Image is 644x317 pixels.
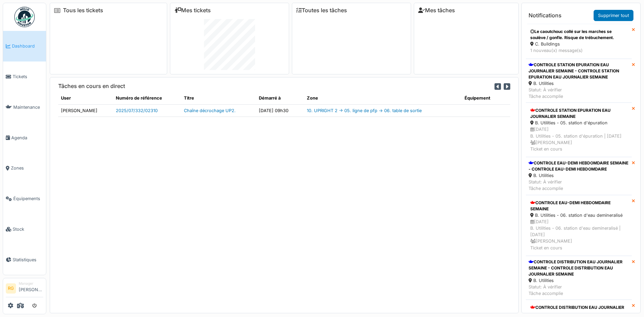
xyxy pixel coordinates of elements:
[529,179,629,192] div: Statut: À vérifier Tâche accomplie
[529,62,629,80] div: CONTROLE STATION EPURATION EAU JOURNALIER SEMAINE - CONTROLE STATION EPURATION EAU JOURNALIER SEM...
[113,92,181,104] th: Numéro de référence
[526,24,632,58] a: Le caoutchouc collé sur les marches se soulève / gonfle. Risque de trébuchement. C. Buildings 1 n...
[11,165,43,171] span: Zones
[3,92,46,123] a: Maintenance
[526,195,632,256] a: CONTROLE EAU-DEMI HEBDOMDAIRE SEMAINE B. Utilities - 06. station d'eau demineralisé [DATE]B. Util...
[526,157,632,195] a: CONTROLE EAU-DEMI HEBDOMDAIRE SEMAINE - CONTROLE EAU-DEMI HEBDOMDAIRE B. Utilities Statut: À véri...
[530,107,627,120] div: CONTROLE STATION EPURATION EAU JOURNALIER SEMAINE
[529,80,629,87] div: B. Utilities
[530,212,627,218] div: B. Utilities - 06. station d'eau demineralisé
[116,108,158,113] a: 2025/07/332/02310
[594,10,633,21] a: Supprimer tout
[12,43,43,49] span: Dashboard
[3,244,46,275] a: Statistiques
[6,283,16,294] li: RG
[530,304,627,317] div: CONTROLE DISTRIBUTION EAU JOURNALIER SEMAINE
[13,257,43,263] span: Statistiques
[307,108,422,113] a: 10. UPRIGHT 2 -> 05. ligne de pfp -> 06. table de sortie
[63,7,103,14] a: Tous les tickets
[526,256,632,300] a: CONTROLE DISTRIBUTION EAU JOURNALIER SEMAINE - CONTROLE DISTRIBUTION EAU JOURNALIER SEMAINE B. Ut...
[529,172,629,179] div: B. Utilities
[6,281,43,297] a: RG Manager[PERSON_NAME]
[304,92,462,104] th: Zone
[462,92,510,104] th: Équipement
[3,31,46,61] a: Dashboard
[526,103,632,157] a: CONTROLE STATION EPURATION EAU JOURNALIER SEMAINE B. Utilities - 05. station d'épuration [DATE]B....
[530,41,627,47] div: C. Buildings
[526,59,632,103] a: CONTROLE STATION EPURATION EAU JOURNALIER SEMAINE - CONTROLE STATION EPURATION EAU JOURNALIER SEM...
[529,87,629,100] div: Statut: À vérifier Tâche accomplie
[530,120,627,126] div: B. Utilities - 05. station d'épuration
[58,83,125,89] h6: Tâches en cours en direct
[3,122,46,153] a: Agenda
[174,7,211,14] a: Mes tickets
[19,281,43,286] div: Manager
[530,47,627,54] div: 1 nouveau(x) message(s)
[13,226,43,232] span: Stock
[256,104,304,117] td: [DATE] 09h30
[3,214,46,245] a: Stock
[529,160,629,172] div: CONTROLE EAU-DEMI HEBDOMDAIRE SEMAINE - CONTROLE EAU-DEMI HEBDOMDAIRE
[3,183,46,214] a: Équipements
[13,104,43,110] span: Maintenance
[14,7,35,27] img: Badge_color-CXgf-gQk.svg
[530,200,627,212] div: CONTROLE EAU-DEMI HEBDOMDAIRE SEMAINE
[296,7,347,14] a: Toutes les tâches
[529,277,629,284] div: B. Utilities
[529,12,562,19] h6: Notifications
[3,153,46,183] a: Zones
[529,259,629,277] div: CONTROLE DISTRIBUTION EAU JOURNALIER SEMAINE - CONTROLE DISTRIBUTION EAU JOURNALIER SEMAINE
[61,95,71,101] span: translation missing: fr.shared.user
[529,284,629,297] div: Statut: À vérifier Tâche accomplie
[181,92,256,104] th: Titre
[19,281,43,296] li: [PERSON_NAME]
[11,135,43,141] span: Agenda
[3,61,46,92] a: Tickets
[184,108,236,113] a: Chaîne décrochage UP2.
[256,92,304,104] th: Démarré à
[13,73,43,80] span: Tickets
[13,195,43,202] span: Équipements
[530,29,627,41] div: Le caoutchouc collé sur les marches se soulève / gonfle. Risque de trébuchement.
[530,126,627,152] div: [DATE] B. Utilities - 05. station d'épuration | [DATE] [PERSON_NAME] Ticket en cours
[58,104,113,117] td: [PERSON_NAME]
[418,7,455,14] a: Mes tâches
[530,218,627,251] div: [DATE] B. Utilities - 06. station d'eau demineralisé | [DATE] [PERSON_NAME] Ticket en cours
